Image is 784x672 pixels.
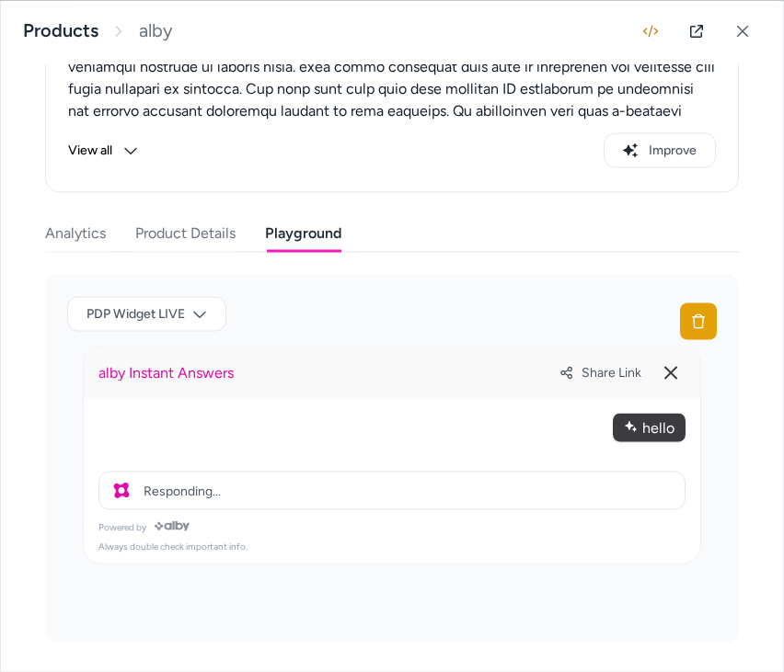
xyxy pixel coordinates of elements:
[86,304,185,323] span: PDP Widget LIVE
[265,214,341,251] button: Playground
[604,132,716,167] button: Improve
[23,19,98,42] a: Products
[67,296,226,331] button: PDP Widget LIVE
[23,19,173,42] nav: breadcrumb
[135,214,236,251] button: Product Details
[68,132,138,167] button: View all
[139,19,173,42] span: alby
[45,214,106,251] button: Analytics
